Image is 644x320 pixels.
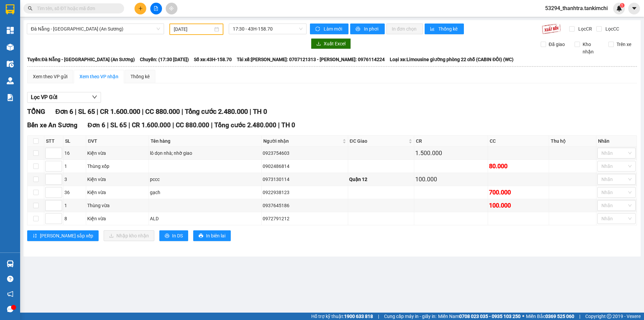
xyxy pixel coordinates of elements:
th: Thu hộ [549,136,596,147]
span: ĐC Giao [350,137,407,145]
span: notification [7,291,13,297]
span: printer [165,233,169,239]
span: Người nhận [263,137,341,145]
button: sort-ascending[PERSON_NAME] sắp xếp [27,230,99,241]
div: 0902486814 [263,163,347,170]
div: 16 [64,149,85,157]
div: Nhãn [598,137,635,145]
div: ALD [150,215,260,222]
span: download [316,41,321,47]
span: CC 880.000 [145,107,180,116]
span: Đơn 6 [55,107,73,116]
span: Loại xe: Limousine giường phòng 22 chỗ (CABIN ĐÔI) (WC) [390,56,514,63]
div: lô dọn nhà; nhờ giao [150,149,260,157]
button: downloadXuất Excel [311,38,351,49]
span: Tổng cước 2.480.000 [214,121,276,129]
div: 80.000 [489,162,548,171]
span: Miền Bắc [526,313,574,320]
span: Bến xe An Sương [27,121,77,129]
button: bar-chartThống kê [425,24,464,34]
div: 1 [64,202,85,209]
span: | [128,121,130,129]
div: Thùng xốp [87,163,148,170]
button: printerIn DS [159,230,188,241]
span: Thống kê [438,25,459,33]
span: | [181,107,183,116]
div: 36 [64,189,85,196]
button: file-add [150,3,162,14]
span: Đã giao [546,41,568,48]
span: | [579,313,580,320]
div: 100.000 [489,201,548,210]
strong: 1900 633 818 [344,314,373,319]
span: | [211,121,213,129]
span: Kho nhận [580,41,603,55]
span: 1 [621,3,623,8]
span: 53294_thanhtra.tankimchi [540,4,613,12]
span: Số xe: 43H-158.70 [194,56,232,63]
div: Xem theo VP gửi [33,73,67,80]
span: CC 880.000 [176,121,209,129]
span: Đơn 6 [88,121,105,129]
span: file-add [154,6,158,11]
span: printer [356,27,361,32]
span: | [378,313,379,320]
div: 1.500.000 [415,148,487,158]
div: 0973130114 [263,176,347,183]
span: TỔNG [27,107,45,116]
span: Lọc CC [603,25,620,33]
span: Đà Nẵng - Sài Gòn (An Sương) [31,24,160,34]
div: 3 [64,176,85,183]
button: printerIn phơi [350,24,385,34]
div: 8 [64,215,85,222]
div: Kiện vừa [87,215,148,222]
div: 0923754603 [263,149,347,157]
b: Tuyến: Đà Nẵng - [GEOGRAPHIC_DATA] (An Sương) [27,57,135,62]
span: message [7,306,13,312]
span: | [142,107,144,116]
button: plus [135,3,146,14]
input: Tìm tên, số ĐT hoặc mã đơn [37,5,116,12]
img: dashboard-icon [7,27,14,34]
span: In phơi [364,25,379,33]
span: printer [199,233,203,239]
span: Miền Nam [438,313,521,320]
div: Xem theo VP nhận [79,73,118,80]
img: warehouse-icon [7,44,14,51]
span: question-circle [7,276,13,282]
div: gạch [150,189,260,196]
span: In DS [172,232,183,239]
span: | [172,121,174,129]
th: ĐVT [86,136,149,147]
span: Xuất Excel [324,40,345,47]
strong: 0369 525 060 [545,314,574,319]
button: caret-down [628,3,640,14]
span: In biên lai [206,232,225,239]
div: Kiện vừa [87,176,148,183]
div: Quận 12 [349,176,413,183]
div: 100.000 [415,175,487,184]
span: Hỗ trợ kỹ thuật: [311,313,373,320]
button: syncLàm mới [310,24,348,34]
th: CC [488,136,549,147]
div: 0937645186 [263,202,347,209]
button: downloadNhập kho nhận [104,230,154,241]
span: down [92,94,97,100]
span: Lọc CR [576,25,593,33]
sup: 1 [620,3,625,8]
span: search [28,6,33,11]
div: 700.000 [489,188,548,197]
span: Trên xe [614,41,634,48]
th: SL [63,136,86,147]
span: Làm mới [324,25,343,33]
div: pccc [150,176,260,183]
button: In đơn chọn [386,24,423,34]
div: Thùng vừa [87,202,148,209]
img: icon-new-feature [616,5,622,11]
img: warehouse-icon [7,77,14,84]
div: Kiện vừa [87,189,148,196]
div: 0922938123 [263,189,347,196]
span: aim [169,6,174,11]
div: Thống kê [130,73,150,80]
span: Tổng cước 2.480.000 [185,107,248,116]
